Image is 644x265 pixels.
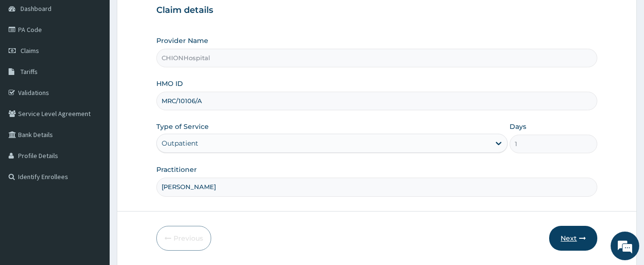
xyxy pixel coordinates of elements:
[156,165,197,174] label: Practitioner
[510,122,526,131] label: Days
[20,46,39,55] span: Claims
[156,92,598,110] input: Enter HMO ID
[156,226,211,251] button: Previous
[156,178,598,196] input: Enter Name
[20,4,51,13] span: Dashboard
[156,79,183,88] label: HMO ID
[156,36,208,45] label: Provider Name
[20,67,38,76] span: Tariffs
[156,122,209,131] label: Type of Service
[162,138,198,148] div: Outpatient
[156,5,598,16] h3: Claim details
[549,226,597,251] button: Next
